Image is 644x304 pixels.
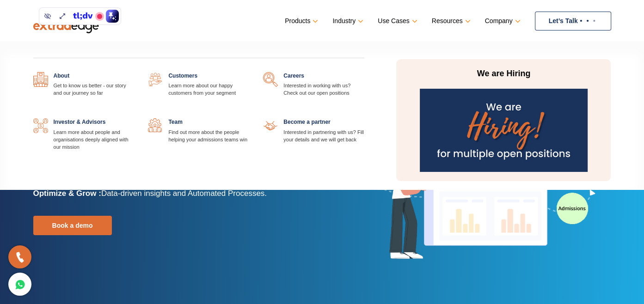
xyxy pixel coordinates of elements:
[535,12,611,30] a: Let’s Talk
[485,14,519,28] a: Company
[33,216,112,235] a: Book a demo
[417,68,590,79] p: We are Hiring
[101,189,267,198] span: Data-driven insights and Automated Processes.
[33,189,101,198] b: Optimize & Grow :
[285,14,316,28] a: Products
[378,14,415,28] a: Use Cases
[332,14,362,28] a: Industry
[432,14,469,28] a: Resources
